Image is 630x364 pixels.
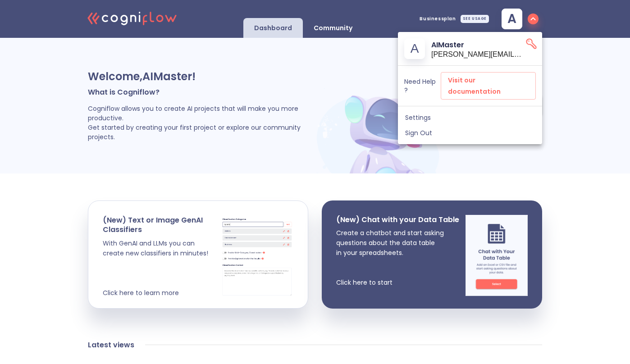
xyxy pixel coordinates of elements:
p: AIMaster [431,39,525,50]
div: Sign Out [398,125,542,141]
p: Need Help ? [404,77,441,94]
nav: secondary mailbox folders [398,106,542,144]
a: Settings [398,110,542,125]
a: Visit our documentation [441,72,536,100]
span: A [411,42,419,55]
span: Visit our documentation [448,75,529,97]
span: Settings [405,114,535,122]
span: [PERSON_NAME][EMAIL_ADDRESS] [431,50,525,59]
span: Sign Out [405,129,535,137]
